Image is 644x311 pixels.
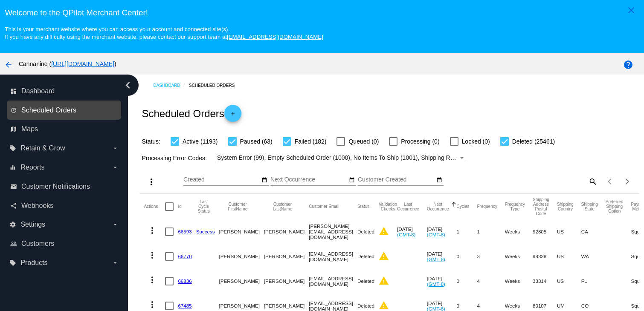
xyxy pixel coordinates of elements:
[178,229,191,234] a: 66593
[9,221,16,228] i: settings
[10,126,17,132] i: map
[142,105,241,122] h2: Scheduled Orders
[456,244,477,269] mat-cell: 0
[21,87,55,95] span: Dashboard
[21,125,38,133] span: Maps
[533,269,557,294] mat-cell: 33314
[397,232,415,237] a: (GMT-8)
[10,88,17,95] i: dashboard
[21,202,53,210] span: Webhooks
[10,199,119,213] a: share Webhooks
[309,244,357,269] mat-cell: [EMAIL_ADDRESS][DOMAIN_NAME]
[309,269,357,294] mat-cell: [EMAIL_ADDRESS][DOMAIN_NAME]
[581,202,598,211] button: Change sorting for ShippingState
[51,60,114,67] a: [URL][DOMAIN_NAME]
[427,281,445,287] a: (GMT-8)
[581,244,606,269] mat-cell: WA
[3,60,14,70] mat-icon: arrow_back
[505,269,533,294] mat-cell: Weeks
[219,202,256,211] button: Change sorting for CustomerFirstName
[9,145,16,152] i: local_offer
[147,250,157,260] mat-icon: more_vert
[228,111,238,121] mat-icon: add
[20,164,44,171] span: Reports
[196,199,212,213] button: Change sorting for LastProcessingCycleId
[427,202,449,211] button: Change sorting for NextOccurrenceUtc
[427,219,457,244] mat-cell: [DATE]
[533,219,557,244] mat-cell: 92805
[5,26,323,40] small: This is your merchant website where you can access your account and connected site(s). If you hav...
[397,219,427,244] mat-cell: [DATE]
[456,269,477,294] mat-cell: 0
[178,253,191,259] a: 66770
[19,60,116,67] span: Cannanine ( )
[357,303,374,308] span: Deleted
[147,275,157,285] mat-icon: more_vert
[505,202,525,211] button: Change sorting for FrequencyType
[427,256,445,262] a: (GMT-8)
[477,219,505,244] mat-cell: 1
[357,204,369,209] button: Change sorting for Status
[9,259,16,266] i: local_offer
[348,136,379,147] span: Queued (0)
[10,84,119,98] a: dashboard Dashboard
[219,219,264,244] mat-cell: [PERSON_NAME]
[505,219,533,244] mat-cell: Weeks
[10,122,119,136] a: map Maps
[264,202,301,211] button: Change sorting for CustomerLastName
[626,5,636,15] mat-icon: close
[147,299,157,310] mat-icon: more_vert
[10,180,119,193] a: email Customer Notifications
[397,202,419,211] button: Change sorting for LastOccurrenceUtc
[144,194,165,219] mat-header-cell: Actions
[357,229,374,234] span: Deleted
[581,219,606,244] mat-cell: CA
[456,204,469,209] button: Change sorting for Cycles
[557,202,574,211] button: Change sorting for ShippingCountry
[10,240,17,247] i: people_outline
[427,232,445,237] a: (GMT-8)
[240,136,273,147] span: Paused (63)
[227,34,323,40] a: [EMAIL_ADDRESS][DOMAIN_NAME]
[602,173,619,190] button: Previous page
[112,259,119,266] i: arrow_drop_down
[309,219,357,244] mat-cell: [PERSON_NAME][EMAIL_ADDRESS][DOMAIN_NAME]
[20,221,45,228] span: Settings
[112,164,119,171] i: arrow_drop_down
[112,145,119,152] i: arrow_drop_down
[10,183,17,190] i: email
[21,240,54,248] span: Customers
[270,176,347,183] input: Next Occurrence
[512,136,555,147] span: Deleted (25461)
[358,176,435,183] input: Customer Created
[121,78,135,92] i: chevron_left
[20,259,47,267] span: Products
[557,244,581,269] mat-cell: US
[557,269,581,294] mat-cell: US
[623,60,633,70] mat-icon: help
[357,278,374,284] span: Deleted
[295,136,327,147] span: Failed (182)
[477,269,505,294] mat-cell: 4
[587,175,598,188] mat-icon: search
[142,138,160,145] span: Status:
[477,204,497,209] button: Change sorting for Frequency
[309,204,339,209] button: Change sorting for CustomerEmail
[219,244,264,269] mat-cell: [PERSON_NAME]
[557,219,581,244] mat-cell: US
[264,269,309,294] mat-cell: [PERSON_NAME]
[379,276,389,286] mat-icon: warning
[379,194,397,219] mat-header-cell: Validation Checks
[379,251,389,261] mat-icon: warning
[178,303,191,308] a: 67485
[10,202,17,209] i: share
[477,244,505,269] mat-cell: 3
[178,204,181,209] button: Change sorting for Id
[427,269,457,294] mat-cell: [DATE]
[5,8,639,17] h3: Welcome to the QPilot Merchant Center!
[427,244,457,269] mat-cell: [DATE]
[219,269,264,294] mat-cell: [PERSON_NAME]
[505,244,533,269] mat-cell: Weeks
[189,79,242,92] a: Scheduled Orders
[264,244,309,269] mat-cell: [PERSON_NAME]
